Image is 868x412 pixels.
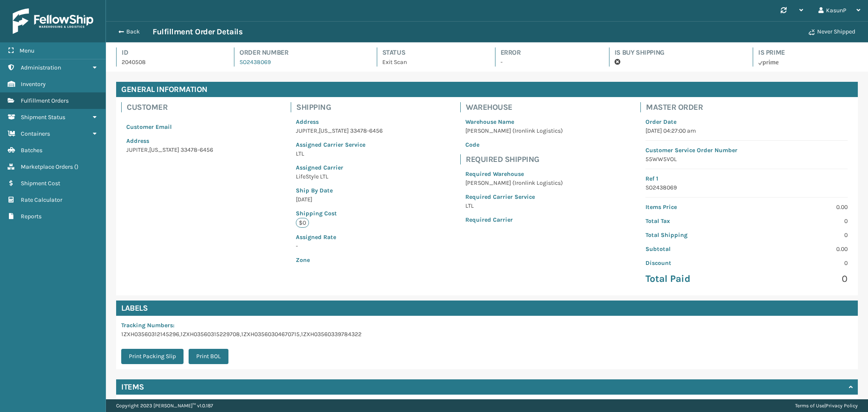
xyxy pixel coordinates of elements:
span: Shipment Cost [21,180,60,187]
p: 1ZXH03560312145296,1ZXH03560315229708,1ZXH03560304670715,1ZXH03560339784322 [121,330,362,339]
span: Address [296,118,319,125]
span: Reports [21,213,42,220]
i: Never Shipped [809,29,815,35]
span: Marketplace Orders [21,163,73,170]
a: SO2438069 [239,58,271,66]
p: $0 [296,218,309,228]
h4: Items [121,382,144,392]
span: Menu [19,47,34,54]
p: Required Carrier Service [465,192,563,201]
span: [US_STATE] [149,146,179,153]
p: LifeStyle LTL [296,172,383,181]
p: 0 [752,217,848,225]
span: , [148,146,149,153]
p: Order Date [645,117,848,126]
p: SO2438069 [645,183,848,192]
span: , [317,127,319,134]
p: Customer Service Order Number [645,146,848,155]
p: 0.00 [752,203,848,212]
a: Terms of Use [795,403,824,409]
span: Inventory [21,81,46,88]
p: Total Shipping [645,231,742,239]
p: [PERSON_NAME] (Ironlink Logistics) [465,126,563,135]
button: Never Shipped [804,23,860,40]
h4: Master Order [646,102,853,112]
h4: Is Buy Shipping [615,47,737,58]
p: Items Price [645,203,742,212]
span: Administration [21,64,61,71]
a: Privacy Policy [826,403,858,409]
h4: Customer [127,102,218,112]
h3: Fulfillment Order Details [153,27,242,37]
h4: Required Shipping [466,154,568,164]
p: - [501,58,594,67]
p: Discount [645,259,742,267]
p: Code [465,140,563,149]
p: Assigned Carrier [296,163,383,172]
p: Zone [296,256,383,264]
p: Warehouse Name [465,117,563,126]
button: Back [114,28,153,36]
span: Shipment Status [21,114,65,121]
span: Batches [21,147,42,154]
h4: Order Number [239,47,361,58]
h4: Id [122,47,219,58]
button: Print Packing Slip [121,349,184,364]
p: Ref 1 [645,174,848,183]
h4: Status [382,47,480,58]
p: Assigned Carrier Service [296,140,383,149]
p: - [296,242,383,251]
p: [DATE] 04:27:00 am [645,126,848,135]
h4: Shipping [296,102,388,112]
span: Rate Calculator [21,196,62,203]
div: | [795,399,858,412]
h4: Labels [116,301,858,316]
p: 0 [752,231,848,239]
span: Fulfillment Orders [21,97,69,104]
p: LTL [296,149,383,158]
p: 2040508 [122,58,219,67]
p: Copyright 2023 [PERSON_NAME]™ v 1.0.187 [116,399,213,412]
p: Total Paid [645,273,742,285]
span: [US_STATE] [319,127,349,134]
span: 33478-6456 [350,127,383,134]
p: Assigned Rate [296,233,383,242]
p: 0 [752,259,848,267]
p: Exit Scan [382,58,480,67]
p: Subtotal [645,245,742,253]
span: Tracking Numbers : [121,322,175,329]
p: Customer Email [126,122,213,131]
h4: Error [501,47,594,58]
p: 0 [752,273,848,285]
span: Address [126,137,149,145]
span: JUPITER [126,146,148,153]
span: Containers [21,130,50,137]
p: LTL [465,201,563,210]
p: Required Carrier [465,215,563,224]
button: Print BOL [189,349,228,364]
p: Required Warehouse [465,170,563,178]
h4: Warehouse [466,102,568,112]
h4: General Information [116,82,858,97]
p: Ship By Date [296,186,383,195]
img: logo [13,8,93,34]
p: 0.00 [752,245,848,253]
span: 33478-6456 [181,146,213,153]
p: [PERSON_NAME] (Ironlink Logistics) [465,178,563,187]
p: Shipping Cost [296,209,383,218]
span: JUPITER [296,127,317,134]
span: ( ) [74,163,78,170]
p: [DATE] [296,195,383,204]
p: 55WW5VOL [645,155,848,164]
h4: Is Prime [758,47,858,58]
p: Total Tax [645,217,742,225]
